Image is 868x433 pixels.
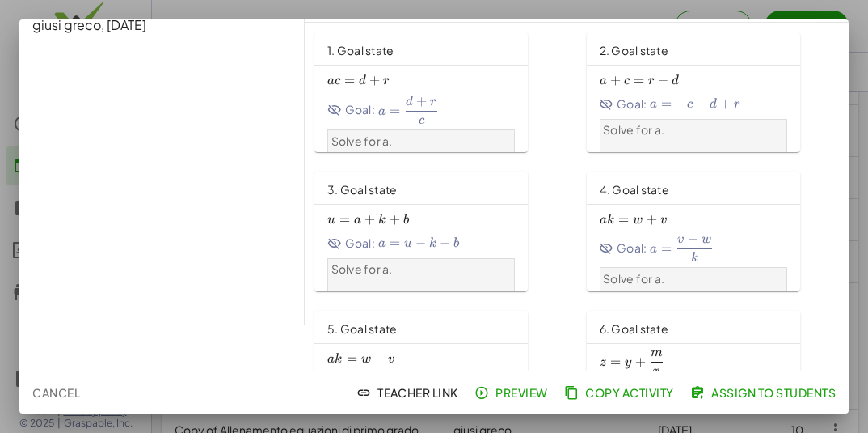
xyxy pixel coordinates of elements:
span: w [633,214,643,227]
button: Copy Activity [561,378,680,407]
span: − [658,72,668,88]
span: Goal: [600,96,647,112]
button: Preview [471,378,554,407]
span: a [327,74,335,87]
span: m [651,346,663,359]
span: Assign to Students [693,385,836,400]
a: 6. Goal stateGoal: [587,311,839,431]
span: a [600,74,607,87]
span: − [676,96,686,112]
span: a [378,105,386,118]
i: Goal State is hidden. [600,97,614,112]
span: = [390,103,400,119]
span: k [378,214,386,227]
a: 2. Goal stateGoal:Solve for a. [587,32,839,152]
span: u [327,214,335,227]
span: a [650,243,657,256]
span: ak [600,214,615,227]
span: b [403,214,409,227]
span: + [610,72,621,88]
span: r [648,74,655,87]
span: − [415,235,426,251]
span: = [618,211,629,227]
span: Goal: [327,235,375,252]
span: Copy Activity [567,385,674,400]
span: u [404,237,412,250]
span: ak [327,353,343,366]
span: = [661,96,672,112]
span: = [339,211,350,227]
a: 4. Goal stateGoal:Solve for a. [587,172,839,291]
span: = [610,354,621,370]
span: y [625,356,631,369]
span: ​ [712,235,714,252]
p: Solve for a. [603,271,783,287]
span: r [383,74,390,87]
span: = [347,350,357,367]
span: Preview [478,385,548,400]
span: − [440,235,450,251]
p: Solve for a. [331,261,512,278]
span: d [672,74,679,87]
i: Goal State is hidden. [327,236,342,251]
span: ​ [663,350,664,366]
span: − [374,350,385,367]
a: 3. Goal stateGoal:Solve for a. [314,172,567,291]
span: k [429,237,436,250]
span: w [361,353,371,366]
span: a [378,237,386,250]
span: Goal: [600,235,647,261]
p: Solve for a. [603,122,783,138]
span: b [453,237,459,250]
i: Goal State is hidden. [600,241,614,256]
span: + [390,211,400,227]
span: + [688,231,698,247]
span: a [354,214,361,227]
span: = [390,235,400,251]
span: r [734,98,740,111]
span: Goal: [327,96,375,124]
span: ​ [437,96,439,114]
span: Teacher Link [360,385,458,400]
span: d [406,96,413,108]
span: = [661,240,672,257]
button: Cancel [26,378,86,407]
span: + [720,96,731,112]
span: 1. Goal state [327,43,394,57]
span: r [430,96,436,108]
span: + [369,72,380,88]
span: v [388,353,394,366]
span: a [650,98,657,111]
span: 3. Goal state [327,182,397,197]
span: d [359,74,366,87]
span: c [335,74,340,87]
span: + [647,211,657,227]
span: v [677,233,684,246]
span: 2. Goal state [600,43,668,57]
button: Assign to Students [687,378,842,407]
span: z [600,356,606,369]
span: giusi greco [32,16,101,33]
button: Teacher Link [353,378,465,407]
span: + [635,354,646,370]
span: 4. Goal state [600,182,669,197]
span: + [416,93,427,109]
span: = [634,72,644,88]
span: , [DATE] [101,16,146,33]
span: Cancel [32,385,80,400]
span: w [702,233,711,246]
p: Solve for a. [331,134,512,150]
span: − [696,96,706,112]
a: 1. Goal stateGoal:Solve for a. [314,32,567,152]
span: 5. Goal state [327,321,397,336]
span: v [660,214,667,227]
span: c [687,98,693,111]
span: = [344,72,355,88]
span: c [624,74,630,87]
a: 5. Goal stateGoal:Solve for a. [314,311,567,431]
i: Goal State is hidden. [327,103,342,117]
span: + [364,211,375,227]
span: d [710,98,717,111]
span: 6. Goal state [600,321,668,336]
